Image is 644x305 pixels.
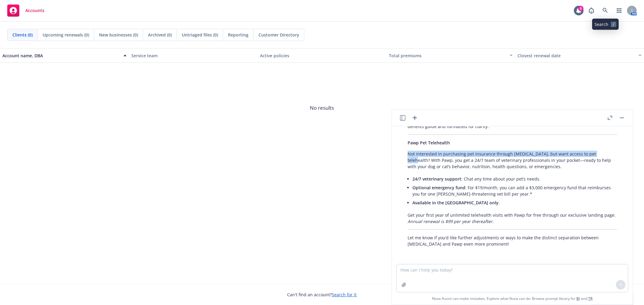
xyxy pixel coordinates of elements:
[182,32,218,38] span: Untriaged files (0)
[258,48,386,63] button: Active policies
[408,140,450,146] span: Pawp Pet Telehealth
[332,292,357,297] a: Search for it
[412,200,498,206] span: Available in the [GEOGRAPHIC_DATA] only
[613,5,625,17] a: Switch app
[408,212,617,225] p: Get your first year of unlimited telehealth visits with Pawp for free through our exclusive landi...
[517,52,635,59] div: Closest renewal date
[12,32,33,38] span: Clients (0)
[578,6,584,11] div: 6
[588,296,593,301] a: TR
[412,185,465,190] span: Optional emergency fund
[585,5,598,17] a: Report a Bug
[394,292,630,305] span: Nova Assist can make mistakes. Explore what Nova can do: Browse prompt library for and
[389,52,506,59] div: Total premiums
[2,52,120,59] div: Account name, DBA
[131,52,255,59] div: Service team
[260,52,384,59] div: Active policies
[412,175,617,183] li: : Chat any time about your pet’s needs.
[25,8,44,13] span: Accounts
[408,234,617,247] p: Let me know if you’d like further adjustments or ways to make the distinct separation between [ME...
[386,48,515,63] button: Total premiums
[43,32,89,38] span: Upcoming renewals (0)
[412,176,461,182] span: 24/7 veterinary support
[148,32,172,38] span: Archived (0)
[515,48,644,63] button: Closest renewal date
[228,32,248,38] span: Reporting
[576,296,580,301] a: BI
[599,5,611,17] a: Search
[258,32,299,38] span: Customer Directory
[412,198,617,207] li: .
[5,2,47,19] a: Accounts
[412,183,617,198] li: : For $19/month, you can add a $3,000 emergency fund that reimburses you for one [PERSON_NAME]-th...
[408,219,494,224] em: Annual renewal is $99 per year thereafter.
[408,151,617,170] p: Not interested in purchasing pet insurance through [MEDICAL_DATA], but want access to pet telehea...
[99,32,138,38] span: New businesses (0)
[129,48,258,63] button: Service team
[287,291,357,298] span: Can't find an account?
